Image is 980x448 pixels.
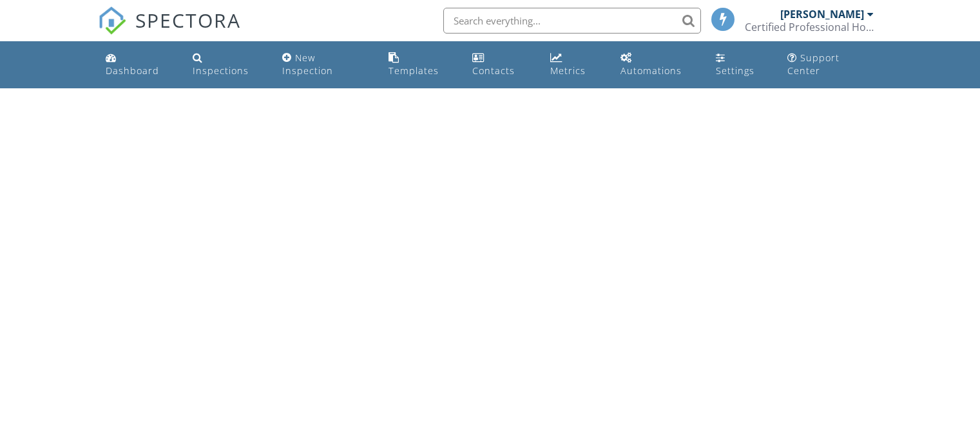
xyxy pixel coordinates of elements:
[545,46,606,83] a: Metrics
[193,64,249,77] div: Inspections
[282,52,333,77] div: New Inspection
[716,64,754,77] div: Settings
[711,46,772,83] a: Settings
[550,64,586,77] div: Metrics
[787,52,840,77] div: Support Center
[187,46,266,83] a: Inspections
[780,8,864,21] div: [PERSON_NAME]
[135,6,241,34] span: SPECTORA
[389,64,439,77] div: Templates
[101,46,177,83] a: Dashboard
[383,46,457,83] a: Templates
[745,21,874,34] div: Certified Professional Home Inspection
[472,64,515,77] div: Contacts
[615,46,700,83] a: Automations (Basic)
[467,46,535,83] a: Contacts
[782,46,879,83] a: Support Center
[106,64,159,77] div: Dashboard
[277,46,373,83] a: New Inspection
[443,8,701,34] input: Search everything...
[98,17,241,44] a: SPECTORA
[98,6,126,35] img: The Best Home Inspection Software - Spectora
[620,64,682,77] div: Automations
